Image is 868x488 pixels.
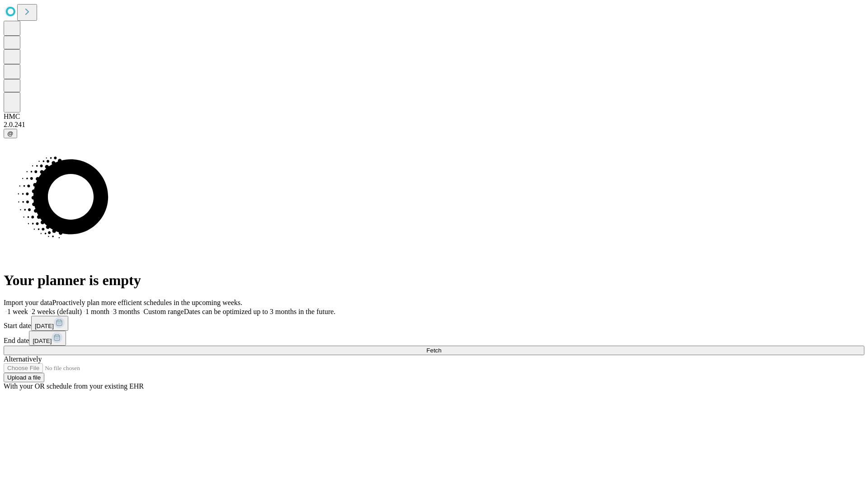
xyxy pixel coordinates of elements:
[85,308,109,315] span: 1 month
[52,299,242,306] span: Proactively plan more efficient schedules in the upcoming weeks.
[4,316,864,331] div: Start date
[31,316,68,331] button: [DATE]
[4,113,864,121] div: HMC
[4,129,17,138] button: @
[32,308,82,315] span: 2 weeks (default)
[4,331,864,346] div: End date
[4,382,144,390] span: With your OR schedule from your existing EHR
[4,346,864,355] button: Fetch
[426,347,441,354] span: Fetch
[184,308,335,315] span: Dates can be optimized up to 3 months in the future.
[4,121,864,129] div: 2.0.241
[113,308,140,315] span: 3 months
[4,373,44,382] button: Upload a file
[7,130,14,137] span: @
[33,338,52,344] span: [DATE]
[29,331,66,346] button: [DATE]
[4,299,52,306] span: Import your data
[7,308,28,315] span: 1 week
[4,272,864,289] h1: Your planner is empty
[35,323,54,329] span: [DATE]
[143,308,184,315] span: Custom range
[4,355,42,363] span: Alternatively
